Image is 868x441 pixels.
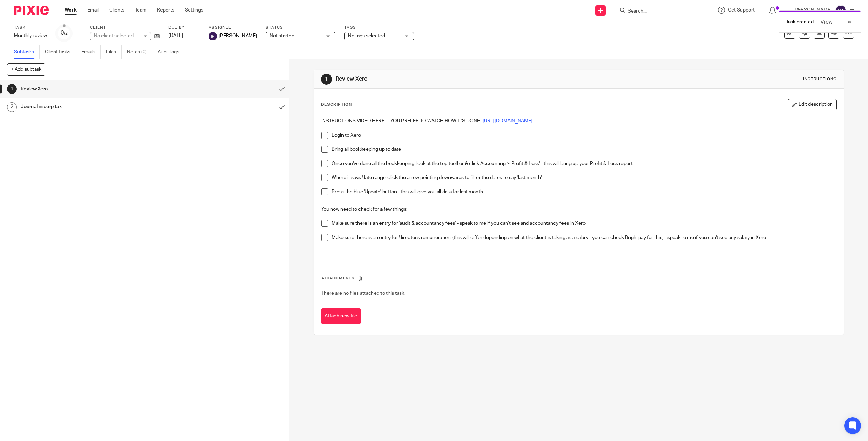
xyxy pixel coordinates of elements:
a: Team [135,7,146,14]
span: [DATE] [168,33,183,38]
div: 1 [7,84,17,94]
img: Pixie [14,6,49,15]
label: Assignee [209,25,257,30]
a: Files [106,45,122,59]
button: View [818,18,835,26]
button: Edit description [788,99,837,110]
button: Attach new file [321,308,361,324]
p: You now need to check for a few things: [321,206,836,213]
div: 1 [321,74,332,85]
a: Settings [185,7,203,14]
p: Where it says 'date range' click the arrow pointing downwards to filter the dates to say 'last mo... [332,174,836,188]
button: + Add subtask [7,63,45,75]
span: No tags selected [348,33,385,38]
div: Instructions [803,76,837,82]
p: Make sure there is an entry for 'director's remuneration' (this will differ depending on what the... [332,234,836,241]
a: Clients [109,7,124,14]
p: Task created. [786,18,815,25]
span: Not started [270,33,294,38]
a: Work [65,7,77,14]
p: Make sure there is an entry for 'audit & accountancy fees' - speak to me if you can't see and acc... [332,220,836,234]
a: Notes (0) [127,45,152,59]
a: Email [87,7,99,14]
label: Tags [344,25,414,30]
label: Status [266,25,335,30]
p: Once you've done all the bookkeeping, look at the top toolbar & click Accounting > 'Profit & Loss... [332,160,836,174]
a: Reports [157,7,174,14]
h1: Review Xero [335,75,594,83]
span: Attachments [321,276,355,280]
div: 2 [7,102,17,112]
p: Press the blue 'Update' button - this will give you all data for last month [332,188,836,195]
span: [PERSON_NAME] [219,32,257,39]
label: Due by [168,25,200,30]
small: /2 [64,31,68,35]
img: svg%3E [835,5,846,16]
h1: Journal in corp tax [21,102,186,112]
p: Login to Xero [332,132,836,146]
label: Task [14,25,47,30]
a: Subtasks [14,45,40,59]
div: Monthly review [14,32,47,39]
h1: Review Xero [21,84,186,94]
div: No client selected [94,32,139,39]
a: Client tasks [45,45,76,59]
a: Emails [81,45,101,59]
p: INSTRUCTIONS VIDEO HERE IF YOU PREFER TO WATCH HOW IT'S DONE - [321,118,836,125]
span: There are no files attached to this task. [321,291,405,296]
p: Bring all bookkeeping up to date [332,146,836,160]
div: 0 [61,29,68,37]
a: [URL][DOMAIN_NAME] [483,119,533,124]
p: Description [321,102,352,107]
img: svg%3E [209,32,217,40]
a: Audit logs [158,45,184,59]
label: Client [90,25,160,30]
